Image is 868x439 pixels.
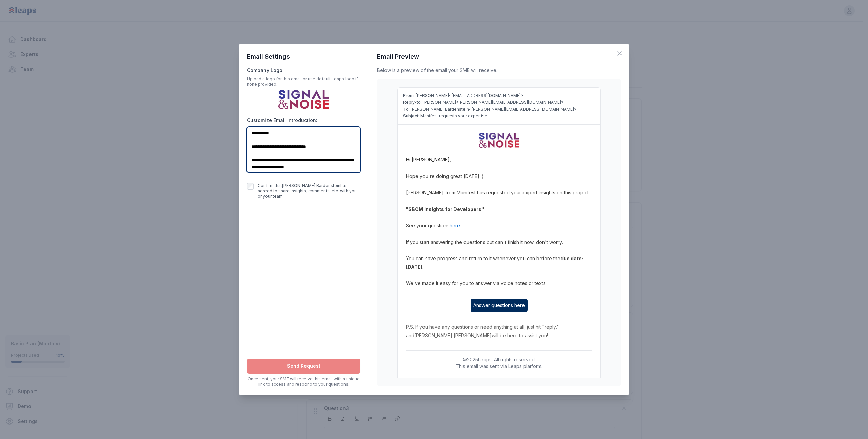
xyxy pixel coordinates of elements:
label: Customize Email Introduction: [247,117,360,124]
p: Below is a preview of the email your SME will receive. [377,67,621,74]
span: To: [403,107,410,112]
img: Logo preview [278,90,329,109]
span: From: [403,93,415,98]
h2: Email Preview [377,52,621,61]
p: Hi [PERSON_NAME], [406,156,592,164]
button: Answer questions here [471,299,528,312]
h2: Email Settings [247,52,360,61]
p: [PERSON_NAME] < [PERSON_NAME][EMAIL_ADDRESS][DOMAIN_NAME] > [403,100,595,105]
p: Upload a logo for this email or use default Leaps logo if none provided. [247,76,360,87]
span: here [450,223,460,228]
p: [PERSON_NAME] <[EMAIL_ADDRESS][DOMAIN_NAME]> [403,93,595,98]
p: Manifest requests your expertise [403,113,595,119]
p: Confirm that [PERSON_NAME] Bardenstein has agreed to share insights, comments, etc. with you or y... [258,183,360,199]
p: Hope you're doing great [DATE] :) [406,172,592,181]
p: If you start answering the questions but can't finish it now, don't worry. [406,238,592,247]
p: You can save progress and return to it whenever you can before the . [406,254,592,271]
p: Once sent, your SME will receive this email with a unique link to access and respond to your ques... [247,376,360,387]
span: Subject: [403,113,419,118]
p: © 2025 Leaps. All rights reserved. [406,356,592,363]
span: due date: [DATE] [406,255,583,270]
p: We've made it easy for you to answer via voice notes or texts. [406,279,592,288]
h3: Company Logo [247,67,282,74]
span: Reply-to: [403,100,422,105]
p: " SBOM Insights for Developers " [406,205,592,214]
p: [PERSON_NAME] Bardenstein < [PERSON_NAME][EMAIL_ADDRESS][DOMAIN_NAME] > [403,107,595,112]
p: See your questions [406,222,592,230]
p: [PERSON_NAME] from Manifest has requested your expert insights on this project: [406,189,592,197]
p: P.S. If you have any questions or need anything at all, just hit "reply," and [PERSON_NAME] [PERS... [406,323,592,340]
button: Send Request [247,359,360,374]
img: Company Logo [479,133,519,148]
p: This email was sent via Leaps platform. [406,363,592,370]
